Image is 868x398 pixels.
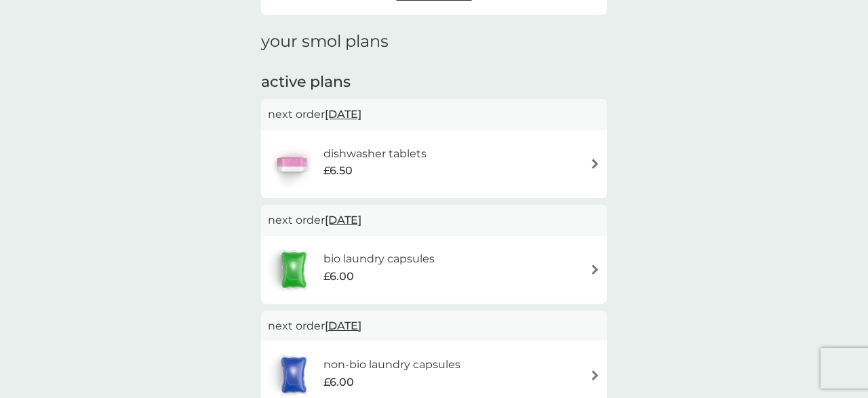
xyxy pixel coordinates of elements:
[268,140,315,188] img: dishwasher tablets
[590,370,600,380] img: arrow right
[323,162,353,180] span: £6.50
[323,250,435,268] h6: bio laundry capsules
[268,317,600,335] p: next order
[325,101,361,127] span: [DATE]
[325,313,361,339] span: [DATE]
[268,106,600,123] p: next order
[590,159,600,169] img: arrow right
[323,145,427,163] h6: dishwasher tablets
[590,264,600,275] img: arrow right
[261,72,607,93] h2: active plans
[261,32,607,52] h1: your smol plans
[268,212,600,229] p: next order
[323,268,354,285] span: £6.00
[325,207,361,233] span: [DATE]
[323,356,460,374] h6: non-bio laundry capsules
[323,374,354,391] span: £6.00
[268,246,319,294] img: bio laundry capsules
